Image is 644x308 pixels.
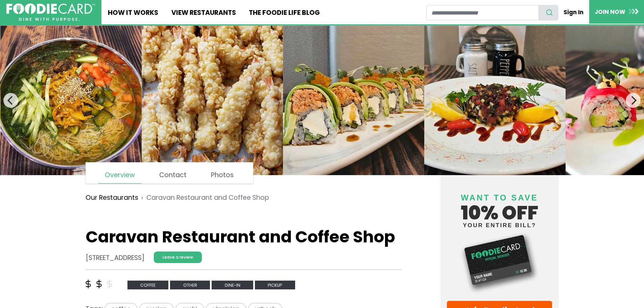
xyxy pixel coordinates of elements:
[255,281,295,290] span: Pickup
[447,185,552,228] h4: 10% off
[86,227,402,247] h1: Caravan Restaurant and Coffee Shop
[558,5,589,20] a: Sign In
[86,193,138,203] a: Our Restaurants
[6,3,95,21] img: FoodieCard; Eat, Drink, Save, Donate
[153,167,193,183] a: Contact
[212,281,253,290] span: Dine-in
[461,193,538,202] span: Want to save
[539,5,558,20] button: search
[86,188,402,208] nav: breadcrumb
[212,280,255,289] a: Dine-in
[86,162,254,184] nav: page links
[626,93,641,108] button: Next
[170,281,210,290] span: other
[426,5,539,20] input: restaurant search
[205,167,240,183] a: Photos
[3,93,18,108] button: Previous
[255,280,295,289] a: Pickup
[127,281,169,290] span: coffee
[98,167,141,184] a: Overview
[154,252,202,263] a: Leave a review
[127,280,170,289] a: coffee
[447,222,552,228] small: your entire bill?
[86,253,144,263] address: [STREET_ADDRESS]
[138,193,269,203] li: Caravan Restaurant and Coffee Shop
[447,232,552,294] img: Foodie Card
[170,280,212,289] a: other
